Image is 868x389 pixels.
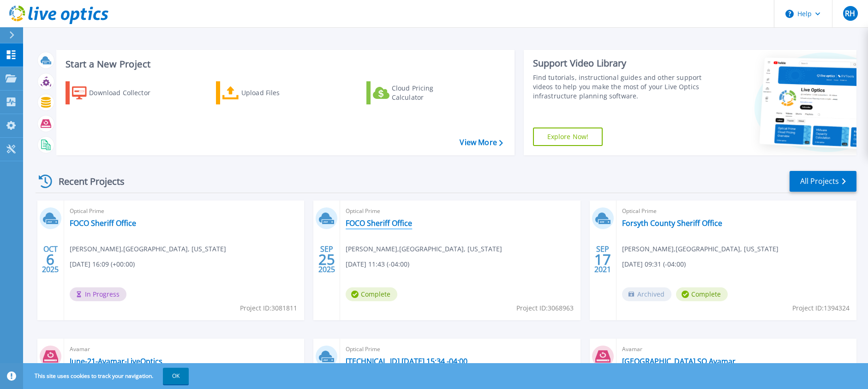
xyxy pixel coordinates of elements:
div: Upload Files [241,84,315,102]
a: June-21-Avamar-LiveOptics [70,357,162,366]
span: Optical Prime [622,206,851,216]
div: SEP 2021 [594,243,611,276]
span: Complete [676,287,728,301]
a: Forsyth County Sheriff Office [622,219,722,228]
a: Explore Now! [533,128,603,146]
span: 17 [594,255,611,263]
span: Project ID: 3068963 [516,303,574,313]
a: Cloud Pricing Calculator [366,81,469,104]
span: Optical Prime [346,344,575,354]
div: OCT 2025 [42,243,59,276]
h3: Start a New Project [66,59,503,69]
span: In Progress [70,287,126,301]
span: [DATE] 16:09 (+00:00) [70,259,135,269]
span: Project ID: 3081811 [240,303,297,313]
a: FOCO Sheriff Office [346,219,412,228]
span: [PERSON_NAME] , [GEOGRAPHIC_DATA], [US_STATE] [70,244,226,254]
div: Find tutorials, instructional guides and other support videos to help you make the most of your L... [533,73,702,101]
div: Support Video Library [533,57,702,69]
span: [DATE] 11:43 (-04:00) [346,259,409,269]
a: [GEOGRAPHIC_DATA] SO Avamar [622,357,736,366]
span: [DATE] 09:31 (-04:00) [622,259,686,269]
a: Download Collector [66,81,168,104]
span: [PERSON_NAME] , [GEOGRAPHIC_DATA], [US_STATE] [622,244,778,254]
a: View More [460,138,503,147]
span: 25 [318,255,335,263]
a: [TECHNICAL_ID] [DATE] 15:34 -04:00 [346,357,467,366]
span: This site uses cookies to track your navigation. [25,368,189,384]
div: Download Collector [89,84,163,102]
a: FOCO Sheriff Office [70,219,136,228]
span: Project ID: 1394324 [792,303,850,313]
span: RH [845,10,855,17]
span: Optical Prime [346,206,575,216]
span: Avamar [622,344,851,354]
div: SEP 2025 [318,243,335,276]
a: Upload Files [216,81,319,104]
span: Archived [622,287,671,301]
span: Avamar [70,344,299,354]
span: Complete [346,287,397,301]
a: All Projects [790,171,856,192]
span: Optical Prime [70,206,299,216]
div: Recent Projects [36,170,137,193]
span: 6 [46,255,54,263]
button: OK [163,368,189,384]
div: Cloud Pricing Calculator [392,84,466,102]
span: [PERSON_NAME] , [GEOGRAPHIC_DATA], [US_STATE] [346,244,502,254]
